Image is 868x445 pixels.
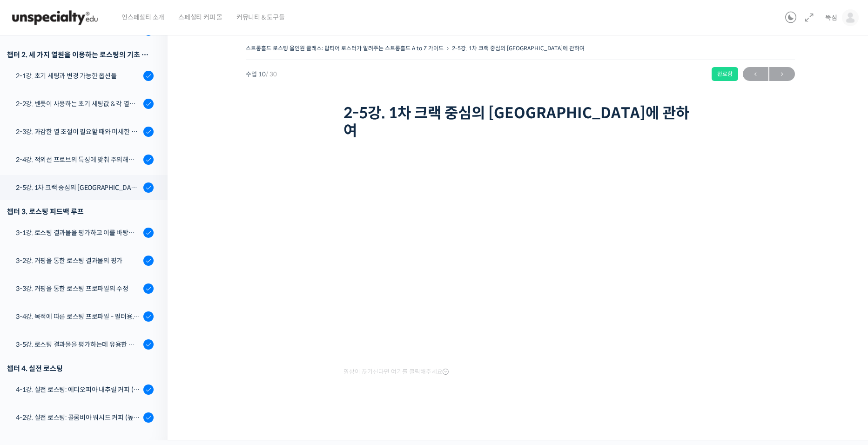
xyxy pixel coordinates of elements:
[7,205,154,218] div: 챕터 3. 로스팅 피드백 루프
[16,384,141,395] div: 4-1강. 실전 로스팅: 에티오피아 내추럴 커피 (당분이 많이 포함되어 있고 색이 고르지 않은 경우)
[16,311,141,322] div: 3-4강. 목적에 따른 로스팅 프로파일 - 필터용, 에스프레소용
[3,295,61,318] a: 홈
[7,48,154,61] div: 챕터 2. 세 가지 열원을 이용하는 로스팅의 기초 설계
[825,13,837,22] span: 뚝심
[712,67,738,81] div: 완료함
[343,368,449,376] span: 영상이 끊기신다면 여기를 클릭해주세요
[452,45,585,52] a: 2-5강. 1차 크랙 중심의 [GEOGRAPHIC_DATA]에 관하여
[7,362,154,375] div: 챕터 4. 실전 로스팅
[16,228,141,238] div: 3-1강. 로스팅 결과물을 평가하고 이를 바탕으로 프로파일을 설계하는 방법
[743,67,768,81] a: ←이전
[120,295,179,318] a: 설정
[16,256,141,266] div: 3-2강. 커핑을 통한 로스팅 결과물의 평가
[246,71,277,77] span: 수업 10
[61,295,120,318] a: 대화
[29,309,35,317] span: 홈
[16,283,141,294] div: 3-3강. 커핑을 통한 로스팅 프로파일의 수정
[16,182,141,193] div: 2-5강. 1차 크랙 중심의 [GEOGRAPHIC_DATA]에 관하여
[343,104,697,140] h1: 2-5강. 1차 크랙 중심의 [GEOGRAPHIC_DATA]에 관하여
[16,412,141,423] div: 4-2강. 실전 로스팅: 콜롬비아 워시드 커피 (높은 밀도와 수분율 때문에 1차 크랙에서 많은 수분을 방출하는 경우)
[743,68,768,81] span: ←
[769,68,795,81] span: →
[769,67,795,81] a: 다음→
[16,339,141,350] div: 3-5강. 로스팅 결과물을 평가하는데 유용한 팁들 - 연수를 활용한 커핑, 커핑용 분쇄도 찾기, 로스트 레벨에 따른 QC 등
[16,127,141,137] div: 2-3강. 과감한 열 조절이 필요할 때와 미세한 열 조절이 필요할 때
[16,155,141,165] div: 2-4강. 적외선 프로브의 특성에 맞춰 주의해야 할 점들
[85,310,96,317] span: 대화
[16,71,141,81] div: 2-1강. 초기 세팅과 변경 가능한 옵션들
[144,309,155,317] span: 설정
[16,99,141,109] div: 2-2강. 벤풋이 사용하는 초기 세팅값 & 각 열원이 하는 역할
[266,70,277,78] span: / 30
[246,45,444,52] a: 스트롱홀드 로스팅 올인원 클래스: 탑티어 로스터가 알려주는 스트롱홀드 A to Z 가이드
